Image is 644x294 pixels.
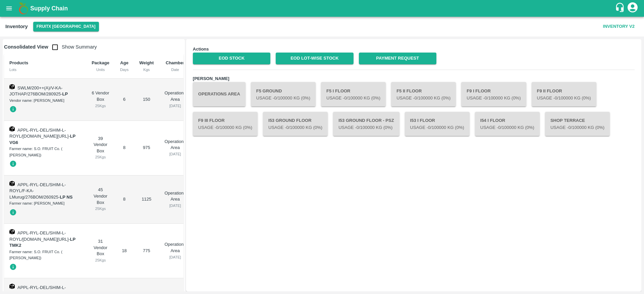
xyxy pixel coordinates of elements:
[359,53,436,64] a: Payment Request
[396,95,450,101] p: Usage - 0 /100000 Kg (0%)
[193,76,229,81] b: [PERSON_NAME]
[475,112,540,136] button: I54 I FloorUsage -0/100000 Kg (0%)
[256,95,310,101] p: Usage - 0 /100000 Kg (0%)
[5,24,28,29] b: Inventory
[9,134,75,145] strong: LP VG6
[30,4,615,13] a: Supply Chain
[9,60,28,65] b: Products
[268,125,322,131] p: Usage - 0 /100000 Kg (0%)
[33,22,99,31] button: Select DC
[143,145,150,150] span: 975
[60,195,72,200] strong: LP NS
[9,146,81,158] div: Farmer name: S.O. FRUIT Co. ( [PERSON_NAME])
[251,82,316,106] button: F5 GroundUsage -0/100000 Kg (0%)
[164,151,186,157] div: [DATE]
[550,125,604,131] p: Usage - 0 /100000 Kg (0%)
[321,82,386,106] button: F5 I FloorUsage -0/100000 Kg (0%)
[193,53,270,64] a: EOD Stock
[92,154,109,160] div: 25 Kgs
[627,1,639,15] div: account of current user
[391,82,456,106] button: F5 II FloorUsage -0/100000 Kg (0%)
[92,103,109,109] div: 25 Kgs
[143,248,150,253] span: 775
[410,125,464,131] p: Usage - 0 /100000 Kg (0%)
[9,181,15,186] img: box
[9,128,68,139] span: APPL-RYL-DEL/SHIM-L-ROYL/[DOMAIN_NAME][URL]
[164,90,186,102] p: Operations Area
[164,67,186,73] div: Date
[62,91,68,96] strong: LP
[115,121,134,175] td: 8
[9,85,62,97] span: SWLM/200++(A)/V-KA-JOTHAP/276BOM/280925
[9,200,81,206] div: Farmer name: [PERSON_NAME]
[9,67,81,73] div: Lots
[198,125,252,131] p: Usage - 0 /100000 Kg (0%)
[9,126,15,132] img: box
[193,47,209,52] b: Actions
[480,125,534,131] p: Usage - 0 /100000 Kg (0%)
[92,257,109,263] div: 25 Kgs
[193,82,246,106] button: Operations Area
[143,97,150,102] span: 150
[615,2,627,14] div: customer-support
[276,53,353,64] a: EOD Lot-wise Stock
[9,182,66,200] span: APPL-RYL-DEL/SHIM-L-ROYL/F-KA-LMurug/276BOM/260925
[164,203,186,209] div: [DATE]
[30,5,68,12] b: Supply Chain
[326,95,380,101] p: Usage - 0 /100000 Kg (0%)
[193,112,258,136] button: F9 III FloorUsage -0/100000 Kg (0%)
[139,67,154,73] div: Kgs
[139,60,154,65] b: Weight
[532,82,596,106] button: F9 II FloorUsage -0/100000 Kg (0%)
[58,195,72,200] span: -
[9,134,75,145] span: -
[92,238,109,263] div: 31 Vendor Box
[115,79,134,121] td: 6
[48,44,97,50] span: Show Summary
[467,95,521,101] p: Usage - 0 /100000 Kg (0%)
[92,60,109,65] b: Package
[461,82,526,106] button: F9 I FloorUsage -0/100000 Kg (0%)
[405,112,470,136] button: I53 I FloorUsage -0/100000 Kg (0%)
[92,136,109,160] div: 39 Vendor Box
[9,230,68,242] span: APPL-RYL-DEL/SHIM-L-ROYL/[DOMAIN_NAME][URL]
[164,190,186,203] p: Operations Area
[9,229,15,234] img: box
[17,2,30,15] img: logo
[164,103,186,109] div: [DATE]
[164,254,186,260] div: [DATE]
[142,197,151,202] span: 1125
[9,249,81,261] div: Farmer name: S.O. FRUIT Co. ( [PERSON_NAME])
[545,112,610,136] button: Shop TerraceUsage -0/100000 Kg (0%)
[92,90,109,109] div: 6 Vendor Box
[600,21,637,32] button: Inventory V2
[537,95,591,101] p: Usage - 0 /100000 Kg (0%)
[164,139,186,151] p: Operations Area
[92,67,109,73] div: Units
[9,97,81,103] div: Vendor name: [PERSON_NAME]
[166,60,184,65] b: Chamber
[1,1,17,16] button: open drawer
[61,91,68,96] span: -
[120,67,128,73] div: Days
[333,112,399,136] button: I53 Ground Floor - PSZUsage -0/100000 Kg (0%)
[92,187,109,212] div: 45 Vendor Box
[164,241,186,254] p: Operations Area
[9,84,15,89] img: box
[9,284,15,289] img: box
[115,175,134,224] td: 8
[120,60,128,65] b: Age
[92,206,109,212] div: 25 Kgs
[338,125,394,131] p: Usage - 0 /100000 Kg (0%)
[263,112,328,136] button: I53 Ground FloorUsage -0/100000 Kg (0%)
[4,44,48,50] b: Consolidated View
[115,224,134,278] td: 18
